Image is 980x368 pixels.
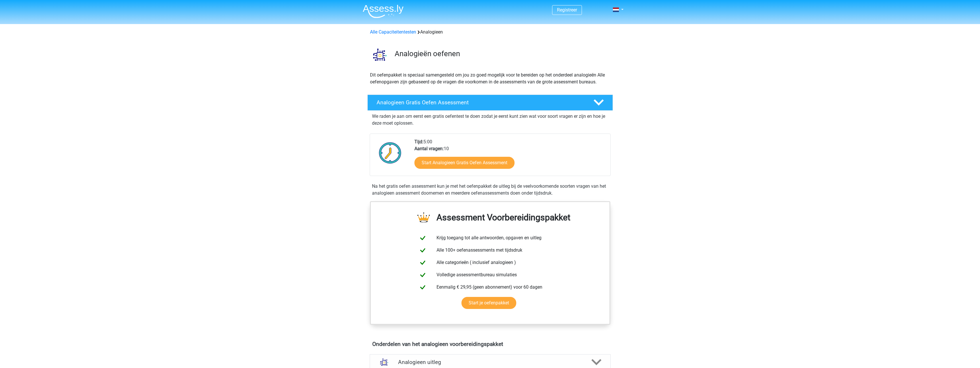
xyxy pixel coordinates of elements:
h4: Onderdelen van het analogieen voorbereidingspakket [372,341,608,347]
h4: Analogieen uitleg [398,359,582,365]
a: Analogieen Gratis Oefen Assessment [365,95,615,111]
b: Aantal vragen: [414,146,444,151]
b: Tijd: [414,139,423,144]
img: analogieen [368,42,392,67]
a: Registreer [557,7,577,13]
div: Na het gratis oefen assessment kun je met het oefenpakket de uitleg bij de veelvoorkomende soorte... [370,183,611,197]
h4: Analogieen Gratis Oefen Assessment [377,99,584,106]
p: We raden je aan om eerst een gratis oefentest te doen zodat je eerst kunt zien wat voor soort vra... [372,113,608,127]
p: Dit oefenpakket is speciaal samengesteld om jou zo goed mogelijk voor te bereiden op het onderdee... [370,72,610,85]
a: Alle Capaciteitentesten [370,29,416,35]
img: Assessly [363,5,404,18]
div: Analogieen [368,29,613,36]
img: Klok [376,138,405,167]
a: Start je oefenpakket [461,297,516,309]
h3: Analogieën oefenen [395,49,608,58]
div: 5:00 10 [410,138,610,176]
a: Start Analogieen Gratis Oefen Assessment [414,157,515,169]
